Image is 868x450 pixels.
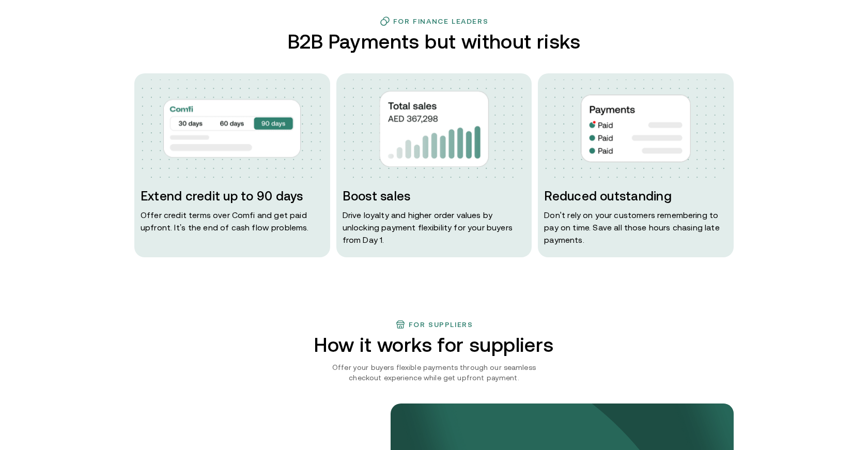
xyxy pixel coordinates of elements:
h2: B2B Payments but without risks [284,30,585,53]
img: img [379,90,489,167]
img: img [163,91,301,165]
h3: For suppliers [409,320,473,329]
img: finance [380,16,390,26]
img: dots [343,80,526,178]
img: dots [141,80,324,178]
h3: For Finance Leaders [393,17,488,25]
h3: Boost sales [343,188,526,205]
p: Offer credit terms over Comfi and get paid upfront. It’s the end of cash flow problems. [141,209,324,234]
img: finance [395,319,406,330]
h3: Extend credit up to 90 days [141,188,324,205]
p: Don ' t rely on your customers remembering to pay on time. Save all those hours chasing late paym... [544,209,727,246]
h2: How it works for suppliers [284,334,585,356]
p: Offer your buyers flexible payments through our seamless checkout experience while get upfront pa... [317,362,551,383]
img: img [581,95,691,162]
p: Drive loyalty and higher order values by unlocking payment flexibility for your buyers from Day 1. [343,209,526,246]
h3: Reduced outstanding [544,188,727,205]
img: dots [544,80,727,178]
